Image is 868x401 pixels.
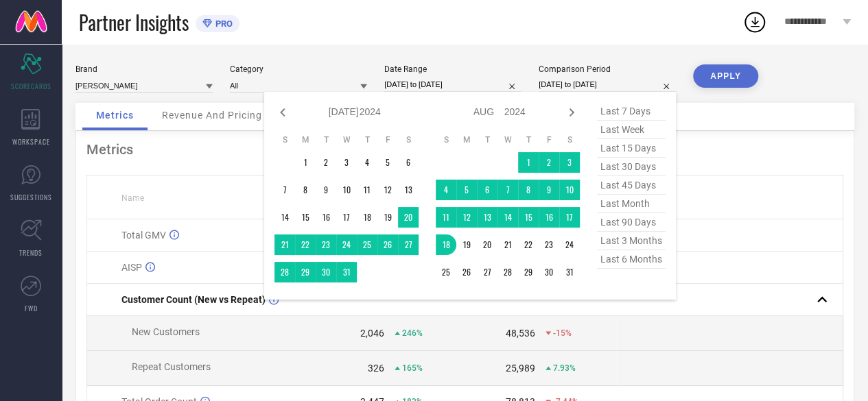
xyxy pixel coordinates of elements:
[477,234,497,255] td: Tue Aug 20 2024
[436,234,456,255] td: Sun Aug 18 2024
[357,134,377,145] th: Thursday
[357,180,377,200] td: Thu Jul 11 2024
[518,262,539,282] td: Thu Aug 29 2024
[518,152,539,173] td: Thu Aug 01 2024
[553,363,576,373] span: 7.93%
[12,136,50,147] span: WORKSPACE
[212,19,233,29] span: PRO
[316,207,336,228] td: Tue Jul 16 2024
[693,64,758,88] button: APPLY
[121,294,266,305] span: Customer Count (New vs Repeat)
[497,234,518,255] td: Wed Aug 21 2024
[398,180,419,200] td: Sat Jul 13 2024
[436,180,456,200] td: Sun Aug 04 2024
[274,104,291,121] div: Previous month
[86,141,843,158] div: Metrics
[336,152,357,173] td: Wed Jul 03 2024
[518,234,539,255] td: Thu Aug 22 2024
[10,192,52,202] span: SUGGESTIONS
[597,232,666,250] span: last 3 months
[377,152,398,173] td: Fri Jul 05 2024
[539,77,676,92] input: Select comparison period
[559,180,580,200] td: Sat Aug 10 2024
[295,234,316,255] td: Mon Jul 22 2024
[539,180,559,200] td: Fri Aug 09 2024
[357,234,377,255] td: Thu Jul 25 2024
[132,326,200,337] span: New Customers
[597,139,666,158] span: last 15 days
[295,152,316,173] td: Mon Jul 01 2024
[456,262,477,282] td: Mon Aug 26 2024
[559,234,580,255] td: Sat Aug 24 2024
[597,213,666,232] span: last 90 days
[336,262,357,282] td: Wed Jul 31 2024
[357,152,377,173] td: Thu Jul 04 2024
[11,81,51,91] span: SCORECARDS
[497,180,518,200] td: Wed Aug 07 2024
[597,250,666,269] span: last 6 months
[398,134,419,145] th: Saturday
[597,195,666,213] span: last month
[398,152,419,173] td: Sat Jul 06 2024
[295,207,316,228] td: Mon Jul 15 2024
[539,262,559,282] td: Fri Aug 30 2024
[96,110,134,121] span: Metrics
[377,180,398,200] td: Fri Jul 12 2024
[506,328,535,339] div: 48,536
[274,262,295,282] td: Sun Jul 28 2024
[597,176,666,195] span: last 45 days
[316,234,336,255] td: Tue Jul 23 2024
[456,180,477,200] td: Mon Aug 05 2024
[563,104,580,121] div: Next month
[456,207,477,228] td: Mon Aug 12 2024
[360,328,384,339] div: 2,046
[295,262,316,282] td: Mon Jul 29 2024
[274,234,295,255] td: Sun Jul 21 2024
[539,134,559,145] th: Friday
[295,134,316,145] th: Monday
[402,328,423,338] span: 246%
[742,10,767,34] div: Open download list
[384,64,521,74] div: Date Range
[477,180,497,200] td: Tue Aug 06 2024
[477,207,497,228] td: Tue Aug 13 2024
[477,134,497,145] th: Tuesday
[559,134,580,145] th: Saturday
[539,64,676,74] div: Comparison Period
[398,207,419,228] td: Sat Jul 20 2024
[377,234,398,255] td: Fri Jul 26 2024
[79,8,189,36] span: Partner Insights
[121,230,166,241] span: Total GMV
[518,180,539,200] td: Thu Aug 08 2024
[162,110,262,121] span: Revenue And Pricing
[368,363,384,374] div: 326
[436,262,456,282] td: Sun Aug 25 2024
[274,207,295,228] td: Sun Jul 14 2024
[384,77,521,92] input: Select date range
[336,234,357,255] td: Wed Jul 24 2024
[518,134,539,145] th: Thursday
[539,234,559,255] td: Fri Aug 23 2024
[518,207,539,228] td: Thu Aug 15 2024
[316,180,336,200] td: Tue Jul 09 2024
[553,328,572,338] span: -15%
[436,134,456,145] th: Sunday
[316,262,336,282] td: Tue Jul 30 2024
[357,207,377,228] td: Thu Jul 18 2024
[132,361,211,372] span: Repeat Customers
[539,152,559,173] td: Fri Aug 02 2024
[230,64,367,74] div: Category
[25,303,38,313] span: FWD
[477,262,497,282] td: Tue Aug 27 2024
[539,207,559,228] td: Fri Aug 16 2024
[559,152,580,173] td: Sat Aug 03 2024
[121,193,144,203] span: Name
[377,207,398,228] td: Fri Jul 19 2024
[497,134,518,145] th: Wednesday
[121,262,142,273] span: AISP
[295,180,316,200] td: Mon Jul 08 2024
[506,363,535,374] div: 25,989
[497,207,518,228] td: Wed Aug 14 2024
[597,158,666,176] span: last 30 days
[336,180,357,200] td: Wed Jul 10 2024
